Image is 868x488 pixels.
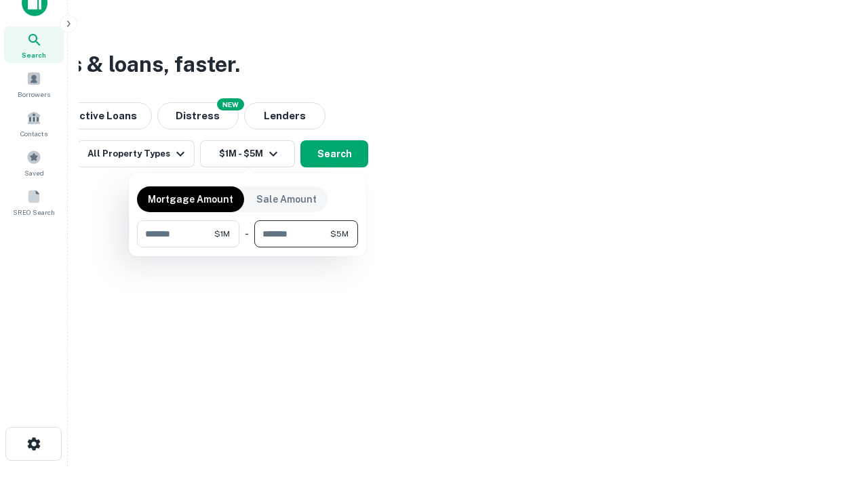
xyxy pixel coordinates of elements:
[214,228,230,240] span: $1M
[800,380,868,445] iframe: Chat Widget
[148,192,233,207] p: Mortgage Amount
[245,220,249,247] div: -
[330,228,349,240] span: $5M
[256,192,317,207] p: Sale Amount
